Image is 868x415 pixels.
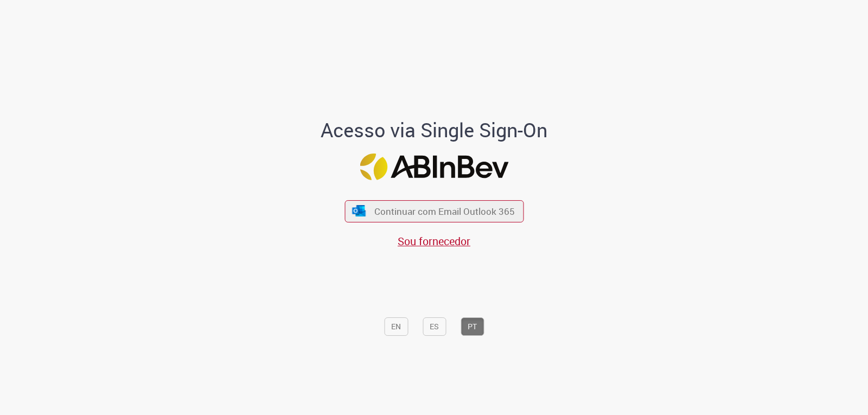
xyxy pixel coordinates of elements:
h1: Acesso via Single Sign-On [284,119,585,141]
a: Sou fornecedor [398,234,470,248]
button: PT [461,317,484,336]
img: Logo ABInBev [360,154,508,180]
button: ES [423,317,446,336]
button: EN [384,317,408,336]
img: ícone Azure/Microsoft 360 [352,205,367,216]
button: ícone Azure/Microsoft 360 Continuar com Email Outlook 365 [344,200,524,222]
span: Continuar com Email Outlook 365 [374,205,515,218]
